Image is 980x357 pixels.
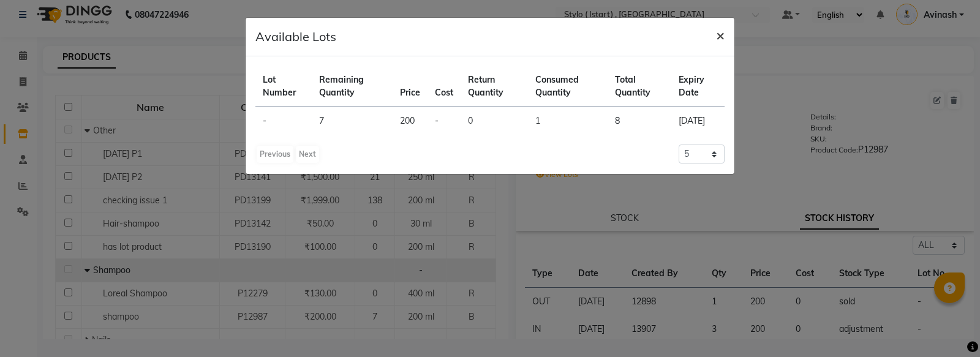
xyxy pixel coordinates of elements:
th: Remaining Quantity [312,66,393,107]
button: Close [706,18,734,52]
td: 8 [608,107,671,135]
th: Price [393,66,428,107]
td: - [255,107,312,135]
td: 0 [461,107,527,135]
span: × [716,26,725,44]
th: Lot Number [255,66,312,107]
th: Total Quantity [608,66,671,107]
td: - [428,107,461,135]
td: 1 [528,107,608,135]
th: Consumed Quantity [528,66,608,107]
th: Expiry Date [671,66,725,107]
th: Return Quantity [461,66,527,107]
th: Cost [428,66,461,107]
td: [DATE] [671,107,725,135]
td: 200 [393,107,428,135]
td: 7 [312,107,393,135]
h5: Available Lots [255,28,336,46]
